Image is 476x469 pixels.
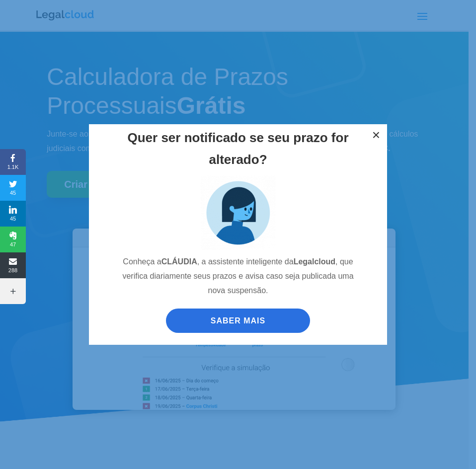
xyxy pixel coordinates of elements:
[201,175,275,250] img: claudia_assistente
[294,257,335,266] strong: Legalcloud
[365,124,387,146] button: ×
[116,255,360,306] p: Conheça a , a assistente inteligente da , que verifica diariamente seus prazos e avisa caso seja ...
[116,127,360,175] h2: Quer ser notificado se seu prazo for alterado?
[161,257,197,266] strong: CLÁUDIA
[166,309,310,333] a: SABER MAIS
